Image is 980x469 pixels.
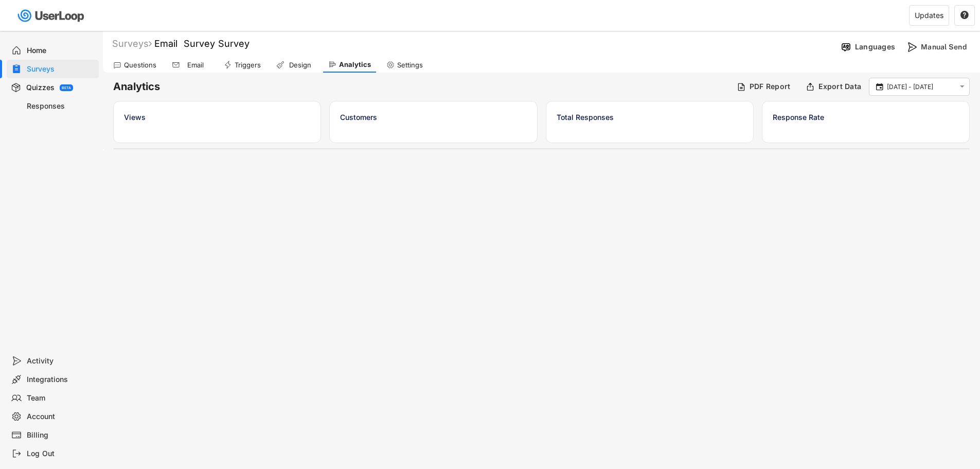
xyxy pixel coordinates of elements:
div: Responses [27,101,95,111]
div: Team [27,393,95,403]
div: Billing [27,430,95,440]
div: Analytics [339,60,371,69]
button:  [875,82,884,92]
div: Languages [855,42,895,51]
text:  [960,10,969,20]
div: Questions [124,61,156,70]
div: Surveys [27,64,95,74]
h6: Analytics [113,80,729,94]
div: Total Responses [557,112,743,123]
font: Email Survey Survey [154,38,250,49]
div: Design [287,61,313,70]
div: Updates [915,12,943,19]
div: Customers [340,112,526,123]
div: Integrations [27,375,95,385]
div: Home [27,46,95,56]
button:  [957,82,967,91]
div: Manual Send [921,42,972,51]
div: PDF Report [750,82,791,91]
div: Quizzes [26,83,55,93]
img: userloop-logo-01.svg [15,5,88,26]
text:  [876,82,883,91]
div: Export Data [818,82,861,91]
div: Settings [397,61,423,70]
button:  [960,11,969,20]
input: Select Date Range [887,82,955,92]
div: Response Rate [773,112,959,123]
div: Email [183,61,208,70]
div: Views [124,112,310,123]
div: Account [27,412,95,422]
div: Activity [27,356,95,366]
text:  [960,82,965,91]
div: Surveys [112,38,152,49]
div: BETA [62,86,71,90]
div: Log Out [27,449,95,459]
img: Language%20Icon.svg [841,42,851,53]
div: Triggers [235,61,261,70]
